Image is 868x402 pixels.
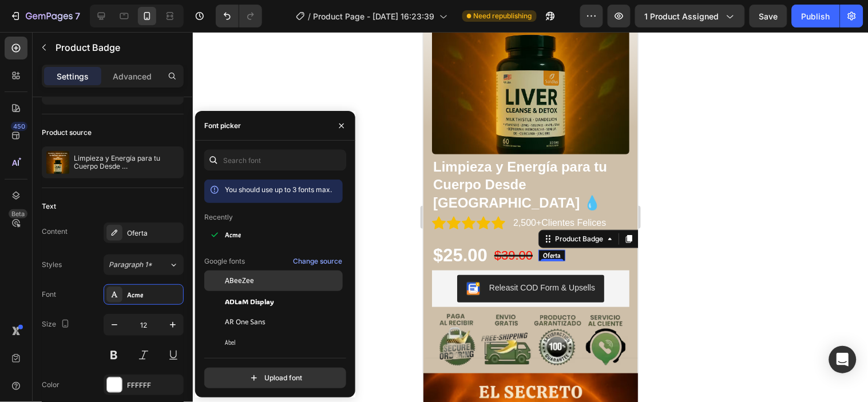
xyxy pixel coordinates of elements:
[204,121,241,131] div: Font picker
[42,226,68,237] div: Content
[248,372,302,384] div: Upload font
[225,185,332,194] span: You should use up to 3 fonts max.
[293,256,342,266] div: Change source
[42,380,60,390] div: Color
[42,289,56,300] div: Font
[75,9,80,23] p: 7
[5,5,85,27] button: 7
[204,368,346,388] button: Upload font
[829,346,857,373] div: Open Intercom Messenger
[204,256,245,266] p: Google fonts
[474,11,532,21] span: Need republishing
[308,10,311,22] span: /
[225,317,265,327] span: AR One Sans
[127,228,181,238] div: Oferta
[423,32,638,402] iframe: Design area
[225,337,236,348] span: Abel
[216,5,262,27] div: Undo/Redo
[74,154,179,170] p: Limpieza y Energía para tu Cuerpo Desde [GEOGRAPHIC_DATA] 💧
[645,10,719,22] span: 1 product assigned
[104,254,184,275] button: Paragraph 1*
[113,70,152,82] p: Advanced
[57,70,89,82] p: Settings
[127,290,181,300] div: Acme
[42,128,92,138] div: Product source
[204,212,233,222] p: Recently
[759,11,778,21] span: Save
[42,260,62,270] div: Styles
[750,5,787,27] button: Save
[314,10,435,22] span: Product Page - [DATE] 16:23:39
[42,201,56,212] div: Text
[109,260,152,270] span: Paragraph 1*
[204,150,346,170] input: Search font
[46,151,69,174] img: product feature img
[11,122,27,131] div: 450
[127,380,181,391] div: FFFFFF
[9,209,27,218] div: Beta
[225,276,254,286] span: ABeeZee
[56,41,179,54] p: Product Badge
[225,296,274,307] span: ADLaM Display
[42,317,72,332] div: Size
[792,5,840,27] button: Publish
[635,5,745,27] button: 1 product assigned
[802,10,830,22] div: Publish
[292,254,343,268] button: Change source
[225,230,241,240] span: Acme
